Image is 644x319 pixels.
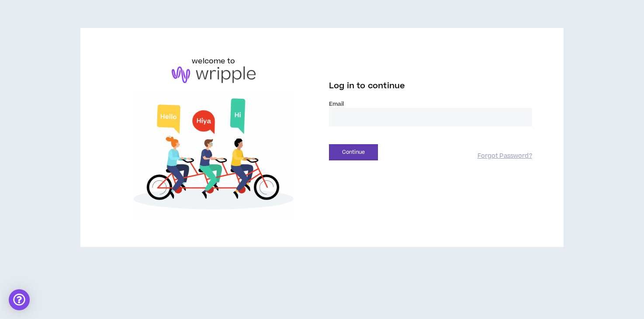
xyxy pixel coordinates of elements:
[9,289,30,310] div: Open Intercom Messenger
[478,152,532,160] a: Forgot Password?
[172,66,256,83] img: logo-brand.png
[329,144,378,160] button: Continue
[329,100,532,108] label: Email
[329,80,405,91] span: Log in to continue
[112,92,315,219] img: Welcome to Wripple
[192,56,235,66] h6: welcome to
